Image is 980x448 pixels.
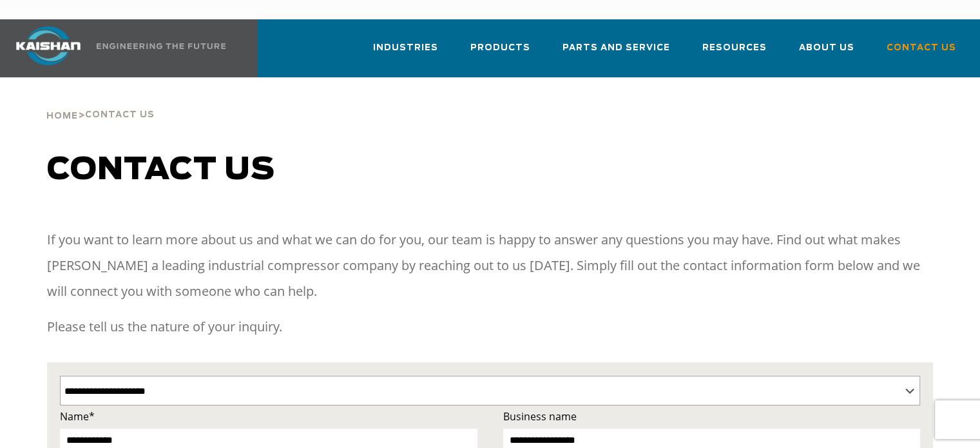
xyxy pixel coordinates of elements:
a: Contact Us [887,31,956,75]
a: About Us [799,31,854,75]
a: Parts and Service [562,31,670,75]
label: Business name [503,407,921,425]
div: > [46,77,155,126]
label: Name* [60,407,477,425]
span: Resources [702,41,767,55]
span: Home [46,112,78,121]
span: About Us [799,41,854,55]
p: Please tell us the nature of your inquiry. [47,314,933,340]
span: Contact Us [85,111,155,119]
span: Contact Us [887,41,956,55]
span: Contact us [47,155,275,186]
span: Parts and Service [562,41,670,55]
span: Industries [373,41,438,55]
a: Industries [373,31,438,75]
a: Home [46,110,78,121]
a: Resources [702,31,767,75]
img: Engineering the future [97,43,226,49]
a: Products [470,31,530,75]
span: Products [470,41,530,55]
p: If you want to learn more about us and what we can do for you, our team is happy to answer any qu... [47,227,933,304]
